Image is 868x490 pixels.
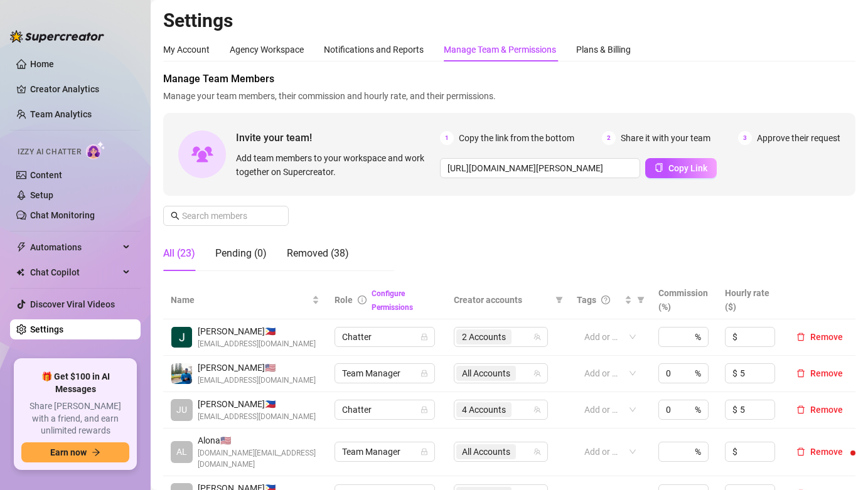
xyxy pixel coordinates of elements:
button: Remove [791,402,848,417]
a: Home [30,59,54,69]
span: Tags [577,293,596,307]
span: Izzy AI Chatter [18,146,81,158]
span: filter [555,296,563,304]
span: copy [655,163,663,172]
span: team [533,333,541,341]
span: All Accounts [462,445,510,459]
button: Copy Link [645,158,717,178]
span: Copy the link from the bottom [459,131,574,145]
span: 🎁 Get $100 in AI Messages [21,371,129,395]
img: Emad Ataei [171,363,192,384]
span: Team Manager [342,364,427,383]
div: Plans & Billing [576,43,631,56]
span: JU [176,403,187,417]
span: Copy Link [668,163,707,173]
span: 2 Accounts [462,330,506,344]
span: info-circle [358,296,367,304]
a: Creator Analytics [30,79,131,99]
span: Chatter [342,400,427,419]
span: Remove [810,332,843,342]
span: [PERSON_NAME] 🇵🇭 [198,397,316,411]
span: lock [421,448,428,455]
span: lock [421,370,428,377]
div: Manage Team & Permissions [444,43,556,56]
span: Name [171,293,309,307]
iframe: Intercom live chat [825,447,855,477]
span: Team Manager [342,442,427,461]
span: Remove [810,368,843,378]
span: lock [421,333,428,341]
a: Team Analytics [30,109,92,119]
span: filter [635,290,647,309]
img: logo-BBDzfeDw.svg [10,30,104,43]
span: 2 Accounts [456,329,512,344]
span: AL [176,445,187,459]
th: Name [163,281,327,319]
span: 3 [738,131,752,145]
div: My Account [163,43,210,56]
img: AI Chatter [86,141,105,159]
span: lock [421,406,428,413]
span: Chatter [342,328,427,346]
span: Manage Team Members [163,72,855,87]
span: All Accounts [456,444,516,459]
div: Notifications and Reports [324,43,424,56]
div: All (23) [163,246,195,261]
span: thunderbolt [16,242,26,252]
span: Share it with your team [621,131,710,145]
span: team [533,370,541,377]
button: Remove [791,444,848,459]
span: Chat Copilot [30,262,119,282]
span: filter [553,290,565,309]
span: [PERSON_NAME] 🇺🇸 [198,361,316,375]
img: Jorenz Ang [171,327,192,348]
a: Chat Monitoring [30,210,95,220]
a: Settings [30,324,63,334]
span: 4 Accounts [456,402,512,417]
span: [EMAIL_ADDRESS][DOMAIN_NAME] [198,375,316,386]
span: All Accounts [462,366,510,380]
span: team [533,448,541,455]
span: [EMAIL_ADDRESS][DOMAIN_NAME] [198,338,316,350]
h2: Settings [163,9,855,33]
span: filter [637,296,645,304]
button: Earn nowarrow-right [21,442,129,462]
span: Add team members to your workspace and work together on Supercreator. [236,151,435,179]
button: Remove [791,366,848,381]
span: question-circle [601,296,610,304]
span: 1 [440,131,454,145]
img: Chat Copilot [16,268,24,277]
span: delete [796,447,805,456]
span: delete [796,333,805,341]
a: Discover Viral Videos [30,299,115,309]
span: [PERSON_NAME] 🇵🇭 [198,324,316,338]
span: arrow-right [92,448,100,457]
span: Automations [30,237,119,257]
span: All Accounts [456,366,516,381]
a: Setup [30,190,53,200]
span: Role [335,295,353,305]
div: Removed (38) [287,246,349,261]
span: Approve their request [757,131,840,145]
span: delete [796,369,805,378]
span: Earn now [50,447,87,457]
input: Search members [182,209,271,223]
span: Share [PERSON_NAME] with a friend, and earn unlimited rewards [21,400,129,437]
span: Remove [810,405,843,415]
span: 2 [602,131,616,145]
span: 4 Accounts [462,403,506,417]
a: Content [30,170,62,180]
span: Remove [810,447,843,457]
div: Pending (0) [215,246,267,261]
span: Invite your team! [236,130,440,146]
span: delete [796,405,805,414]
span: [DOMAIN_NAME][EMAIL_ADDRESS][DOMAIN_NAME] [198,447,319,471]
span: Creator accounts [454,293,550,307]
button: Remove [791,329,848,344]
span: Manage your team members, their commission and hourly rate, and their permissions. [163,89,855,103]
span: search [171,211,179,220]
th: Hourly rate ($) [717,281,784,319]
a: Configure Permissions [372,289,413,312]
th: Commission (%) [651,281,717,319]
span: Alona 🇺🇸 [198,434,319,447]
